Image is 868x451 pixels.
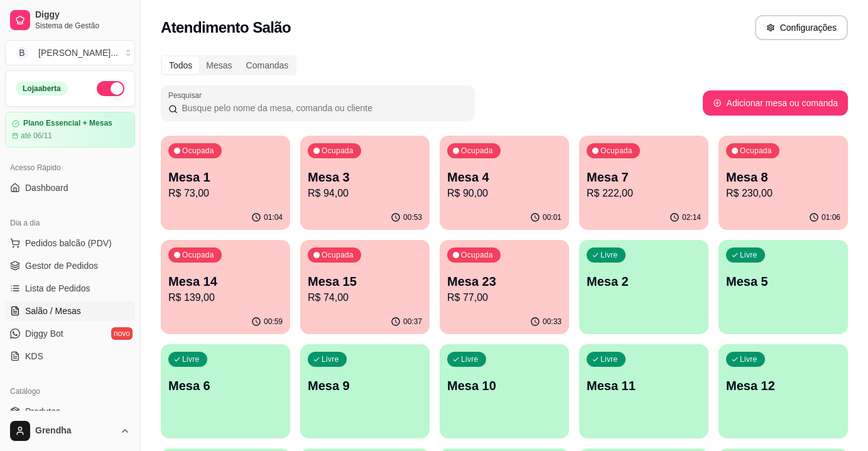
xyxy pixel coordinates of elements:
[5,40,135,65] button: Select a team
[161,240,290,334] button: OcupadaMesa 14R$ 139,0000:59
[168,273,283,290] p: Mesa 14
[726,186,840,201] p: R$ 230,00
[5,301,135,321] a: Salão / Mesas
[161,344,290,438] button: LivreMesa 6
[579,344,708,438] button: LivreMesa 11
[168,168,283,186] p: Mesa 1
[300,136,430,230] button: OcupadaMesa 3R$ 94,0000:53
[5,213,135,233] div: Dia a dia
[600,250,618,260] p: Livre
[740,250,757,260] p: Livre
[308,377,422,394] p: Mesa 9
[447,377,561,394] p: Mesa 10
[447,273,561,290] p: Mesa 23
[600,146,632,156] p: Ocupada
[21,131,52,141] article: até 06/11
[199,57,239,74] div: Mesas
[97,81,124,96] button: Alterar Status
[264,317,283,327] p: 00:59
[461,250,493,260] p: Ocupada
[5,178,135,198] a: Dashboard
[300,240,430,334] button: OcupadaMesa 15R$ 74,0000:37
[23,119,112,128] article: Plano Essencial + Mesas
[5,233,135,253] button: Pedidos balcão (PDV)
[5,416,135,446] button: Grendha
[5,401,135,421] a: Produtos
[35,21,130,31] span: Sistema de Gestão
[461,146,493,156] p: Ocupada
[719,240,848,334] button: LivreMesa 5
[16,82,68,95] div: Loja aberta
[403,317,422,327] p: 00:37
[703,90,848,116] button: Adicionar mesa ou comanda
[5,346,135,366] a: KDS
[5,112,135,148] a: Plano Essencial + Mesasaté 06/11
[25,327,63,340] span: Diggy Bot
[308,168,422,186] p: Mesa 3
[25,259,98,272] span: Gestor de Pedidos
[740,354,757,364] p: Livre
[579,136,708,230] button: OcupadaMesa 7R$ 222,0002:14
[168,377,283,394] p: Mesa 6
[308,290,422,305] p: R$ 74,00
[161,136,290,230] button: OcupadaMesa 1R$ 73,0001:04
[25,305,81,317] span: Salão / Mesas
[162,57,199,74] div: Todos
[543,317,561,327] p: 00:33
[168,290,283,305] p: R$ 139,00
[726,377,840,394] p: Mesa 12
[461,354,479,364] p: Livre
[168,186,283,201] p: R$ 73,00
[587,273,701,290] p: Mesa 2
[579,240,708,334] button: LivreMesa 2
[25,350,43,362] span: KDS
[264,212,283,222] p: 01:04
[25,405,60,418] span: Produtos
[600,354,618,364] p: Livre
[322,146,354,156] p: Ocupada
[822,212,840,222] p: 01:06
[5,323,135,344] a: Diggy Botnovo
[587,186,701,201] p: R$ 222,00
[25,282,90,295] span: Lista de Pedidos
[740,146,772,156] p: Ocupada
[178,102,467,114] input: Pesquisar
[682,212,701,222] p: 02:14
[16,46,28,59] span: B
[25,182,68,194] span: Dashboard
[182,146,214,156] p: Ocupada
[161,18,291,38] h2: Atendimento Salão
[5,5,135,35] a: DiggySistema de Gestão
[440,240,569,334] button: OcupadaMesa 23R$ 77,0000:33
[35,425,115,437] span: Grendha
[543,212,561,222] p: 00:01
[5,158,135,178] div: Acesso Rápido
[440,136,569,230] button: OcupadaMesa 4R$ 90,0000:01
[447,186,561,201] p: R$ 90,00
[322,354,339,364] p: Livre
[322,250,354,260] p: Ocupada
[755,15,848,40] button: Configurações
[719,136,848,230] button: OcupadaMesa 8R$ 230,0001:06
[587,377,701,394] p: Mesa 11
[5,278,135,298] a: Lista de Pedidos
[308,273,422,290] p: Mesa 15
[38,46,118,59] div: [PERSON_NAME] ...
[25,237,112,249] span: Pedidos balcão (PDV)
[5,256,135,276] a: Gestor de Pedidos
[182,250,214,260] p: Ocupada
[182,354,200,364] p: Livre
[35,9,130,21] span: Diggy
[726,168,840,186] p: Mesa 8
[239,57,296,74] div: Comandas
[726,273,840,290] p: Mesa 5
[168,90,206,101] label: Pesquisar
[403,212,422,222] p: 00:53
[719,344,848,438] button: LivreMesa 12
[440,344,569,438] button: LivreMesa 10
[300,344,430,438] button: LivreMesa 9
[447,168,561,186] p: Mesa 4
[308,186,422,201] p: R$ 94,00
[5,381,135,401] div: Catálogo
[587,168,701,186] p: Mesa 7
